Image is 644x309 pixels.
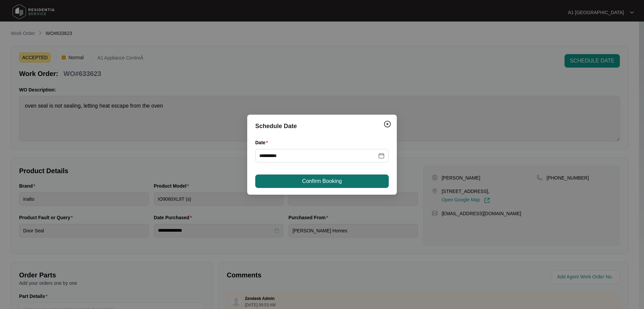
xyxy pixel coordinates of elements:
[255,121,389,131] div: Schedule Date
[259,152,377,159] input: Date
[255,139,271,146] label: Date
[302,177,342,185] span: Confirm Booking
[383,120,391,128] img: closeCircle
[382,119,393,129] button: Close
[255,175,389,188] button: Confirm Booking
